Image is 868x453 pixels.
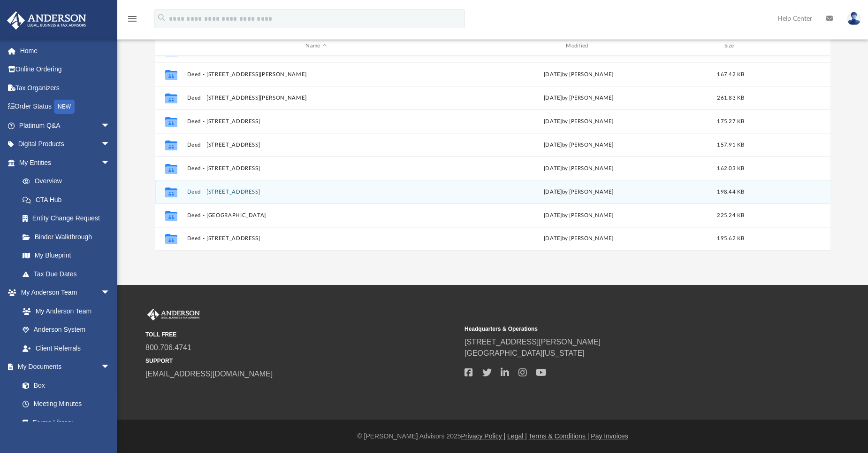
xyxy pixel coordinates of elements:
[157,13,167,23] i: search
[464,338,601,346] a: [STREET_ADDRESS][PERSON_NAME]
[529,432,589,440] a: Terms & Conditions |
[13,227,124,246] a: Binder Walkthrough
[717,118,744,124] span: 175.27 KB
[13,172,124,191] a: Overview
[717,189,744,194] span: 198.44 KB
[187,141,446,148] button: Deed - [STREET_ADDRESS]
[591,432,628,440] a: Pay Invoices
[13,395,120,414] a: Meeting Minutes
[717,142,744,147] span: 157.91 KB
[712,42,750,50] div: Size
[7,153,124,172] a: My Entitiesarrow_drop_down
[13,302,115,320] a: My Anderson Team
[464,349,585,357] a: [GEOGRAPHIC_DATA][US_STATE]
[155,56,830,250] div: grid
[145,357,458,365] small: SUPPORT
[13,246,120,265] a: My Blueprint
[101,283,120,303] span: arrow_drop_down
[145,344,191,351] a: 800.706.4741
[13,320,120,339] a: Anderson System
[13,413,115,432] a: Forms Library
[187,71,446,77] button: Deed - [STREET_ADDRESS][PERSON_NAME]
[7,97,124,117] a: Order StatusNEW
[187,165,446,171] button: Deed - [STREET_ADDRESS]
[717,165,744,171] span: 162.03 KB
[187,118,446,124] button: Deed - [STREET_ADDRESS]
[449,234,708,243] div: [DATE] by [PERSON_NAME]
[187,42,445,50] div: Name
[717,236,744,241] span: 195.62 KB
[7,116,124,135] a: Platinum Q&Aarrow_drop_down
[717,95,744,100] span: 261.83 KB
[461,432,506,440] a: Privacy Policy |
[4,11,89,30] img: Anderson Advisors Platinum Portal
[187,94,446,101] button: Deed - [STREET_ADDRESS][PERSON_NAME]
[7,358,120,376] a: My Documentsarrow_drop_down
[449,141,708,149] div: [DATE] by [PERSON_NAME]
[117,431,868,441] div: © [PERSON_NAME] Advisors 2025
[7,60,124,79] a: Online Ordering
[101,116,120,135] span: arrow_drop_down
[449,187,708,196] div: [DATE] by [PERSON_NAME]
[101,135,120,154] span: arrow_drop_down
[449,42,708,50] div: Modified
[127,18,138,24] a: menu
[449,164,708,172] div: [DATE] by [PERSON_NAME]
[145,370,273,378] a: [EMAIL_ADDRESS][DOMAIN_NAME]
[449,117,708,125] div: [DATE] by [PERSON_NAME]
[187,235,446,242] button: Deed - [STREET_ADDRESS]
[13,339,120,358] a: Client Referrals
[464,325,777,333] small: Headquarters & Operations
[187,188,446,195] button: Deed - [STREET_ADDRESS]
[754,42,819,50] div: id
[507,432,527,440] a: Legal |
[127,13,138,24] i: menu
[101,153,120,172] span: arrow_drop_down
[449,70,708,78] div: [DATE] by [PERSON_NAME]
[13,209,124,228] a: Entity Change Request
[145,330,458,339] small: TOLL FREE
[449,94,708,102] div: [DATE] by [PERSON_NAME]
[54,100,75,114] div: NEW
[7,283,120,302] a: My Anderson Teamarrow_drop_down
[187,212,446,218] button: Deed - [GEOGRAPHIC_DATA]
[7,41,124,60] a: Home
[145,309,202,321] img: Anderson Advisors Platinum Portal
[7,78,124,97] a: Tax Organizers
[13,376,115,395] a: Box
[717,71,744,77] span: 167.42 KB
[847,12,861,25] img: User Pic
[13,190,124,209] a: CTA Hub
[13,265,124,283] a: Tax Due Dates
[449,211,708,219] div: [DATE] by [PERSON_NAME]
[717,212,744,218] span: 225.24 KB
[101,358,120,377] span: arrow_drop_down
[159,42,183,50] div: id
[7,135,124,154] a: Digital Productsarrow_drop_down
